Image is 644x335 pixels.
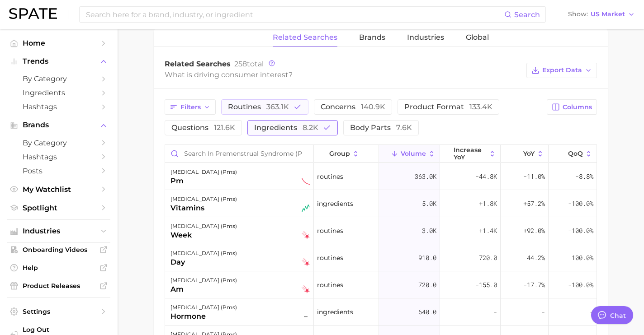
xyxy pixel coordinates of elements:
[266,102,289,111] span: 363.1k
[170,203,237,214] div: vitamins
[415,171,436,182] span: 363.0k
[317,198,353,209] span: ingredients
[170,302,237,313] div: [MEDICAL_DATA] (pms)
[23,204,95,212] span: Spotlight
[228,102,289,111] span: routines
[23,227,95,235] span: Industries
[23,74,95,83] span: by Category
[170,257,237,268] div: day
[523,198,545,209] span: +57.2%
[234,60,264,68] span: total
[317,307,353,317] span: ingredients
[302,311,310,322] span: –
[590,307,593,317] span: -
[479,198,497,209] span: +1.8k
[7,261,110,275] a: Help
[568,279,593,290] span: -100.0%
[170,284,237,295] div: am
[466,33,489,42] span: Global
[170,176,237,186] div: pm
[407,33,444,42] span: Industries
[165,145,313,162] input: Search in premenstrual syndrome (pms)
[523,252,545,263] span: -44.2%
[514,10,540,19] span: Search
[7,136,110,150] a: by Category
[568,198,593,209] span: -100.0%
[165,271,597,298] button: [MEDICAL_DATA] (pms)amfalling starroutines720.0-155.0-17.7%-100.0%
[418,307,436,317] span: 640.0
[475,279,497,290] span: -155.0
[171,123,235,132] span: questions
[541,307,545,317] span: -
[422,198,436,209] span: 5.0k
[523,225,545,236] span: +92.0%
[7,305,110,318] a: Settings
[440,145,501,163] button: increase YoY
[418,279,436,290] span: 720.0
[7,36,110,50] a: Home
[501,145,549,163] button: YoY
[170,167,237,177] div: [MEDICAL_DATA] (pms)
[234,60,247,68] span: 258
[165,99,216,115] button: Filters
[7,182,110,196] a: My Watchlist
[302,204,310,212] img: seasonal riser
[170,311,237,322] div: hormone
[361,102,385,111] span: 140.9k
[591,12,625,17] span: US Market
[170,194,237,205] div: [MEDICAL_DATA] (pms)
[7,243,110,256] a: Onboarding Videos
[317,171,343,182] span: routines
[165,69,522,81] div: What is driving consumer interest?
[165,163,597,190] button: [MEDICAL_DATA] (pms)pmsustained declinerroutines363.0k-44.8k-11.0%-8.8%
[568,12,588,17] span: Show
[23,121,95,129] span: Brands
[549,145,597,163] button: QoQ
[523,150,535,157] span: YoY
[475,252,497,263] span: -720.0
[85,7,504,22] input: Search here for a brand, industry, or ingredient
[23,39,95,47] span: Home
[302,177,310,185] img: sustained decliner
[314,145,379,163] button: group
[23,282,95,290] span: Product Releases
[542,66,582,74] span: Export Data
[568,150,583,157] span: QoQ
[23,167,95,175] span: Posts
[303,123,318,132] span: 8.2k
[273,33,337,42] span: Related Searches
[23,57,95,65] span: Trends
[7,224,110,238] button: Industries
[396,123,412,132] span: 7.6k
[23,246,95,254] span: Onboarding Videos
[165,244,597,271] button: [MEDICAL_DATA] (pms)dayfalling starroutines910.0-720.0-44.2%-100.0%
[493,307,497,317] span: -
[23,326,103,334] span: Log Out
[165,190,597,217] button: [MEDICAL_DATA] (pms)vitaminsseasonal riseringredients5.0k+1.8k+57.2%-100.0%
[401,150,426,157] span: Volume
[404,102,492,111] span: product format
[547,99,597,115] button: Columns
[214,123,235,132] span: 121.6k
[469,102,492,111] span: 133.4k
[170,230,237,241] div: week
[523,279,545,290] span: -17.7%
[165,217,597,244] button: [MEDICAL_DATA] (pms)weekfalling starroutines3.0k+1.4k+92.0%-100.0%
[479,225,497,236] span: +1.4k
[170,248,237,259] div: [MEDICAL_DATA] (pms)
[23,102,95,111] span: Hashtags
[23,153,95,161] span: Hashtags
[23,185,95,194] span: My Watchlist
[302,285,310,293] img: falling star
[317,252,343,263] span: routines
[7,150,110,164] a: Hashtags
[575,171,593,182] span: -8.8%
[379,145,440,163] button: Volume
[7,164,110,178] a: Posts
[317,279,343,290] span: routines
[350,123,412,132] span: body parts
[7,72,110,86] a: by Category
[523,171,545,182] span: -11.0%
[9,8,57,19] img: SPATE
[23,88,95,97] span: Ingredients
